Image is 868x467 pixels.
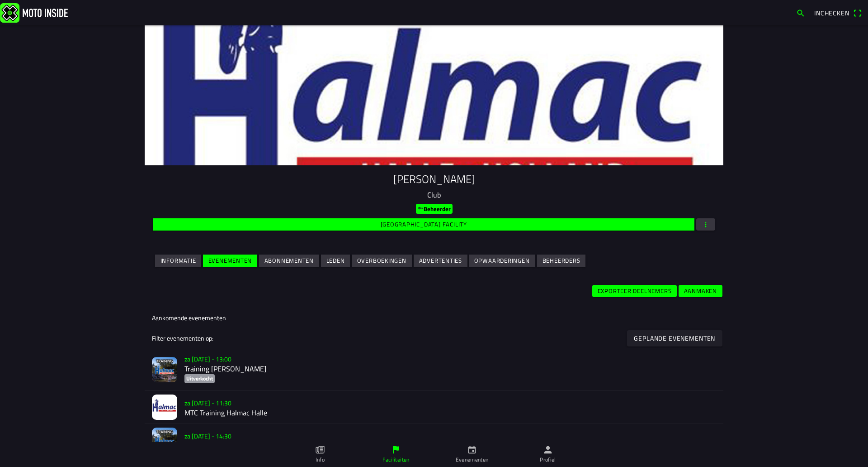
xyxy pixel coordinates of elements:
ion-text: Uitverkocht [186,374,213,383]
ion-label: Filter evenementen op: [152,333,213,343]
p: Club [152,189,716,200]
ion-icon: key [418,205,424,211]
a: search [792,5,810,20]
ion-text: za [DATE] - 14:30 [184,431,231,440]
ion-icon: flag [391,445,401,455]
ion-label: Evenementen [456,456,489,464]
a: Incheckenqr scanner [810,5,866,20]
ion-label: Faciliteiten [382,456,409,464]
span: Inchecken [814,8,849,18]
ion-text: Geplande evenementen [634,335,716,341]
ion-button: Exporteer deelnemers [592,285,677,297]
ion-button: Abonnementen [259,255,319,267]
ion-label: Aankomende evenementen [152,313,226,323]
ion-icon: person [543,445,553,455]
ion-text: za [DATE] - 13:00 [184,354,231,364]
img: N3lxsS6Zhak3ei5Q5MtyPEvjHqMuKUUTBqHB2i4g.png [152,356,177,382]
ion-button: Beheerders [537,255,585,267]
ion-button: Leden [321,255,350,267]
ion-button: Informatie [155,255,201,267]
h2: Training [PERSON_NAME] [184,365,716,373]
ion-button: Opwaarderingen [469,255,535,267]
ion-icon: paper [315,445,325,455]
ion-button: Evenementen [203,255,257,267]
ion-text: za [DATE] - 11:30 [184,398,231,407]
ion-badge: Beheerder [416,204,453,214]
ion-button: Aanmaken [679,285,722,297]
h1: [PERSON_NAME] [152,173,716,186]
ion-button: Advertenties [414,255,467,267]
img: B9uXB3zN3aqSbiJi7h2z0C2GTIv8Hi6QJ5DnzUq3.jpg [152,395,177,420]
ion-label: Info [316,456,325,464]
ion-icon: calendar [467,445,477,455]
img: N3lxsS6Zhak3ei5Q5MtyPEvjHqMuKUUTBqHB2i4g.png [152,428,177,453]
ion-button: [GEOGRAPHIC_DATA] facility [153,218,694,231]
h2: MTC Training Halmac Halle [184,408,716,417]
ion-label: Profiel [540,456,556,464]
ion-button: Overboekingen [352,255,412,267]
